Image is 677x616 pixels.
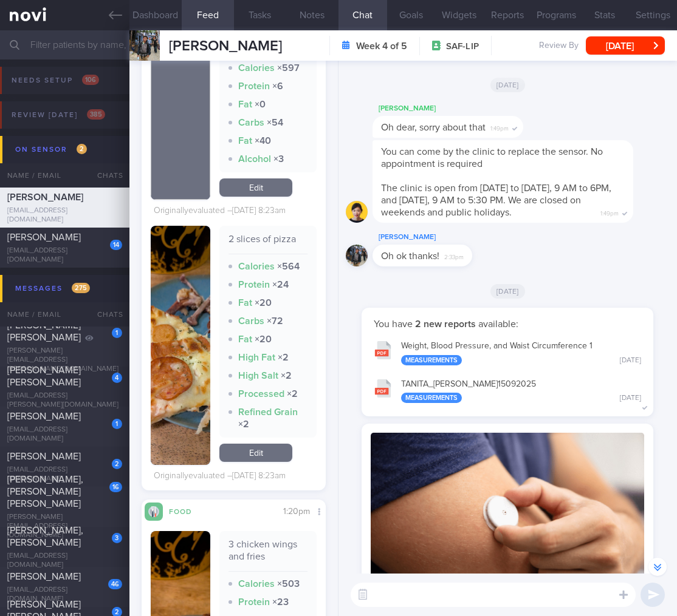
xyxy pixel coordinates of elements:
div: 2 slices of pizza [229,233,308,254]
strong: Calories [238,579,275,589]
div: 3 chicken wings and fries [229,538,308,572]
div: TANITA_ [PERSON_NAME] 15092025 [401,379,641,404]
a: Edit [219,178,292,197]
div: [PERSON_NAME] [373,230,509,245]
strong: × 2 [281,371,292,381]
strong: Processed [238,389,284,399]
strong: × 564 [277,262,300,271]
span: [PERSON_NAME], [PERSON_NAME] [7,526,83,547]
div: On sensor [12,141,90,158]
span: Review By [539,41,579,52]
strong: × 6 [272,81,283,91]
span: 2 [77,144,87,154]
span: 275 [72,283,90,293]
span: The clinic is open from [DATE] to [DATE], 9 AM to 6PM, and [DATE], 9 AM to 5:30 PM. We are closed... [381,183,611,217]
strong: Calories [238,262,275,271]
div: [EMAIL_ADDRESS][DOMAIN_NAME] [7,425,122,444]
span: Oh dear, sorry about that [381,123,486,132]
span: [PERSON_NAME] [7,411,81,421]
div: [PERSON_NAME][EMAIL_ADDRESS][DOMAIN_NAME] [7,513,122,540]
strong: Week 4 of 5 [356,40,407,52]
span: 106 [82,75,99,85]
strong: × 2 [287,389,298,399]
div: [EMAIL_ADDRESS][DOMAIN_NAME] [7,586,122,604]
div: Originally evaluated – [DATE] 8:23am [154,471,286,482]
strong: Fat [238,298,252,308]
span: [PERSON_NAME] [7,232,81,242]
span: [PERSON_NAME] [169,39,282,53]
div: 1 [112,328,122,338]
strong: Fat [238,100,252,109]
strong: × 54 [267,118,283,127]
span: 2:33pm [444,250,464,262]
strong: 2 new reports [413,319,478,329]
div: 16 [109,482,122,492]
span: [DATE] [490,284,525,299]
div: Originally evaluated – [DATE] 8:23am [154,206,286,217]
div: Food [163,506,211,516]
div: Measurements [401,393,462,403]
div: [EMAIL_ADDRESS][DOMAIN_NAME] [7,465,122,484]
strong: × 2 [278,353,289,362]
strong: Protein [238,81,270,91]
div: Chats [81,163,129,188]
div: Messages [12,280,93,297]
img: 2 slices of pizza [151,226,211,465]
strong: × 597 [277,63,300,73]
div: [EMAIL_ADDRESS][DOMAIN_NAME] [7,552,122,570]
span: 385 [87,109,105,120]
strong: × 0 [255,100,266,109]
a: Edit [219,444,292,462]
strong: Carbs [238,316,264,326]
strong: Fat [238,334,252,344]
span: [PERSON_NAME] [7,452,81,461]
strong: × 20 [255,334,272,344]
button: [DATE] [586,36,665,55]
strong: Fat [238,136,252,146]
div: Needs setup [9,72,102,89]
strong: × 23 [272,597,289,607]
div: Review [DATE] [9,107,108,123]
div: 4 [112,373,122,383]
span: 1:20pm [283,507,310,516]
strong: Carbs [238,118,264,127]
span: [PERSON_NAME] [PERSON_NAME] [7,365,81,387]
strong: × 3 [273,154,284,164]
strong: × 503 [277,579,300,589]
div: [DATE] [620,356,641,365]
span: [PERSON_NAME], [PERSON_NAME] [PERSON_NAME] [7,475,83,509]
strong: Protein [238,280,270,289]
strong: × 40 [255,136,271,146]
div: 46 [108,579,122,589]
strong: × 72 [267,316,283,326]
div: 3 [112,533,122,543]
strong: × 24 [272,280,289,289]
div: [PERSON_NAME] [373,101,560,116]
div: [EMAIL_ADDRESS][PERSON_NAME][DOMAIN_NAME] [7,391,122,410]
img: 3 pints of Guinness [151,15,211,200]
strong: Calories [238,63,275,73]
span: 1:49pm [490,121,509,133]
span: 1:49pm [600,206,619,218]
div: Chats [81,302,129,327]
button: Weight, Blood Pressure, and Waist Circumference 1 Measurements [DATE] [368,333,647,371]
span: [PERSON_NAME] [7,572,81,581]
div: [EMAIL_ADDRESS][DOMAIN_NAME] [7,206,122,225]
span: Oh ok thanks! [381,251,439,261]
strong: Alcohol [238,154,271,164]
div: [DATE] [620,394,641,403]
strong: High Salt [238,371,278,381]
strong: Protein [238,597,270,607]
button: TANITA_[PERSON_NAME]15092025 Measurements [DATE] [368,371,647,410]
strong: × 20 [255,298,272,308]
p: You have available: [374,318,641,330]
span: [PERSON_NAME] [7,192,83,202]
div: Weight, Blood Pressure, and Waist Circumference 1 [401,341,641,365]
div: [EMAIL_ADDRESS][DOMAIN_NAME] [7,246,122,265]
div: 1 [112,419,122,429]
strong: Refined Grain [238,407,298,417]
span: You can come by the clinic to replace the sensor. No appointment is required [381,147,603,169]
div: 2 [112,459,122,469]
div: [PERSON_NAME][EMAIL_ADDRESS][PERSON_NAME][DOMAIN_NAME] [7,347,122,374]
div: 14 [110,240,122,250]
